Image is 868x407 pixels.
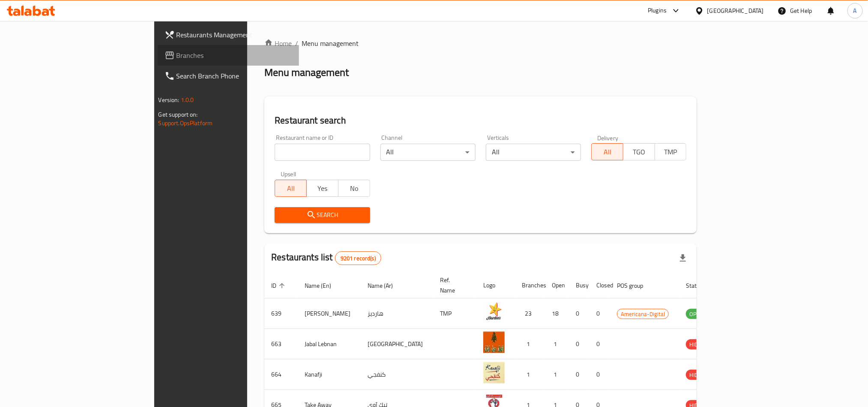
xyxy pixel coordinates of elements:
[686,370,712,380] div: HIDDEN
[335,251,381,265] div: Total records count
[590,272,610,298] th: Closed
[342,182,367,195] span: No
[159,94,180,106] span: Version:
[278,182,303,195] span: All
[597,135,619,141] label: Delivery
[648,6,667,16] div: Plugins
[545,329,569,359] td: 1
[686,309,707,319] span: OPEN
[623,143,655,160] button: TGO
[569,272,590,298] th: Busy
[306,180,338,197] button: Yes
[590,298,610,329] td: 0
[686,340,712,350] span: HIDDEN
[686,370,712,380] span: HIDDEN
[264,38,697,48] nav: breadcrumb
[298,329,361,359] td: Jabal Lebnan
[271,280,287,291] span: ID
[158,24,299,45] a: Restaurants Management
[569,359,590,390] td: 0
[545,359,569,390] td: 1
[476,272,515,298] th: Logo
[617,309,668,319] span: Americana-Digital
[181,94,194,106] span: 1.0.0
[177,50,292,60] span: Branches
[305,280,342,291] span: Name (En)
[281,210,363,220] span: Search
[433,298,476,329] td: TMP
[275,180,307,197] button: All
[627,146,652,158] span: TGO
[545,298,569,329] td: 18
[177,30,292,40] span: Restaurants Management
[486,144,581,161] div: All
[515,329,545,359] td: 1
[591,143,623,160] button: All
[338,180,370,197] button: No
[159,109,198,120] span: Get support on:
[590,329,610,359] td: 0
[515,359,545,390] td: 1
[483,362,505,383] img: Kanafji
[380,144,476,161] div: All
[271,251,381,265] h2: Restaurants list
[515,298,545,329] td: 23
[440,275,466,295] span: Ref. Name
[617,280,654,291] span: POS group
[177,71,292,81] span: Search Branch Phone
[298,298,361,329] td: [PERSON_NAME]
[483,301,505,323] img: Hardee's
[686,280,714,291] span: Status
[569,298,590,329] td: 0
[158,66,299,86] a: Search Branch Phone
[658,146,683,158] span: TMP
[298,359,361,390] td: Kanafji
[368,280,404,291] span: Name (Ar)
[264,66,349,79] h2: Menu management
[686,309,707,319] div: OPEN
[361,359,433,390] td: كنفجي
[361,298,433,329] td: هارديز
[275,207,370,223] button: Search
[281,171,296,177] label: Upsell
[590,359,610,390] td: 0
[569,329,590,359] td: 0
[275,114,686,127] h2: Restaurant search
[673,248,693,268] div: Export file
[483,332,505,353] img: Jabal Lebnan
[545,272,569,298] th: Open
[515,272,545,298] th: Branches
[361,329,433,359] td: [GEOGRAPHIC_DATA]
[275,144,370,161] input: Search for restaurant name or ID..
[310,182,335,195] span: Yes
[159,118,213,129] a: Support.OpsPlatform
[158,45,299,66] a: Branches
[853,6,857,15] span: A
[595,146,620,158] span: All
[686,339,712,350] div: HIDDEN
[302,38,359,48] span: Menu management
[655,143,687,160] button: TMP
[707,6,764,15] div: [GEOGRAPHIC_DATA]
[335,254,381,262] span: 9201 record(s)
